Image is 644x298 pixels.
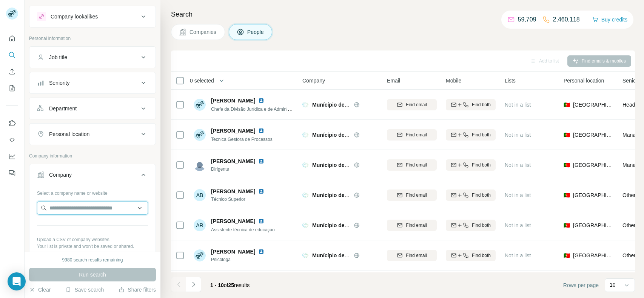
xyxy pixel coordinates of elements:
[406,101,427,108] span: Find email
[312,252,369,258] span: Munícípio de Grândola
[8,272,26,290] div: Open Intercom Messenger
[505,222,531,228] span: Not in a list
[210,282,224,288] span: 1 - 10
[472,222,491,229] span: Find both
[211,97,255,104] span: [PERSON_NAME]
[186,277,201,292] button: Navigate to next page
[302,252,308,258] img: Logo of Munícípio de Grândola
[211,227,275,232] span: Assistente técnica de educação
[29,74,156,92] button: Seniority
[622,252,636,258] span: Other
[387,220,437,231] button: Find email
[564,77,604,84] span: Personal location
[6,81,18,95] button: My lists
[6,116,18,130] button: Use Surfe on LinkedIn
[312,222,369,228] span: Munícípio de Grândola
[563,281,599,289] span: Rows per page
[29,166,156,187] button: Company
[258,158,264,164] img: LinkedIn logo
[194,219,206,231] div: AR
[211,188,255,195] span: [PERSON_NAME]
[472,131,491,138] span: Find both
[224,282,228,288] span: of
[387,250,437,261] button: Find email
[211,248,255,255] span: [PERSON_NAME]
[406,252,427,259] span: Find email
[194,99,206,111] img: Avatar
[302,192,308,198] img: Logo of Munícípio de Grândola
[622,102,635,108] span: Head
[211,127,255,134] span: [PERSON_NAME]
[258,128,264,134] img: LinkedIn logo
[387,159,437,171] button: Find email
[564,252,570,259] span: 🇵🇹
[258,218,264,224] img: LinkedIn logo
[37,236,148,243] p: Upload a CSV of company websites.
[62,257,123,263] div: 9980 search results remaining
[564,222,570,229] span: 🇵🇹
[446,159,496,171] button: Find both
[553,15,580,24] p: 2,460,118
[6,150,18,163] button: Dashboard
[6,133,18,147] button: Use Surfe API
[258,98,264,104] img: LinkedIn logo
[302,162,308,168] img: Logo of Munícípio de Grândola
[505,102,531,108] span: Not in a list
[258,188,264,194] img: LinkedIn logo
[247,28,265,36] span: People
[446,189,496,201] button: Find both
[622,222,636,228] span: Other
[592,14,627,25] button: Buy credits
[622,77,643,84] span: Seniority
[6,48,18,62] button: Search
[37,243,148,250] p: Your list is private and won't be saved or shared.
[472,252,491,259] span: Find both
[312,132,369,138] span: Munícípio de Grândola
[6,65,18,78] button: Enrich CSV
[564,161,570,169] span: 🇵🇹
[258,249,264,255] img: LinkedIn logo
[49,105,77,112] div: Department
[29,99,156,118] button: Department
[406,162,427,168] span: Find email
[518,15,536,24] p: 59,709
[573,252,613,259] span: [GEOGRAPHIC_DATA]
[387,77,400,84] span: Email
[211,106,315,112] span: Chefe da Divisão Jurídica e de Administração Geral
[119,286,156,293] button: Share filters
[37,187,148,197] div: Select a company name or website
[228,282,234,288] span: 25
[573,191,613,199] span: [GEOGRAPHIC_DATA]
[211,196,273,203] span: Técnico Superior
[622,162,643,168] span: Manager
[190,77,214,84] span: 0 selected
[387,189,437,201] button: Find email
[573,161,613,169] span: [GEOGRAPHIC_DATA]
[65,286,104,293] button: Save search
[194,249,206,261] img: Avatar
[210,282,250,288] span: results
[29,125,156,143] button: Personal location
[446,220,496,231] button: Find both
[29,35,156,42] p: Personal information
[29,48,156,66] button: Job title
[312,192,369,198] span: Munícípio de Grândola
[564,131,570,139] span: 🇵🇹
[211,137,273,142] span: Tecnica Gestora de Processos
[171,9,635,20] h4: Search
[211,256,273,263] span: Psicóloga
[49,79,69,87] div: Seniority
[387,99,437,110] button: Find email
[505,252,531,258] span: Not in a list
[387,129,437,141] button: Find email
[505,192,531,198] span: Not in a list
[211,157,255,165] span: [PERSON_NAME]
[29,8,156,26] button: Company lookalikes
[564,101,570,109] span: 🇵🇹
[573,101,613,109] span: [GEOGRAPHIC_DATA]
[302,77,325,84] span: Company
[406,192,427,199] span: Find email
[6,32,18,45] button: Quick start
[6,166,18,180] button: Feedback
[622,132,643,138] span: Manager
